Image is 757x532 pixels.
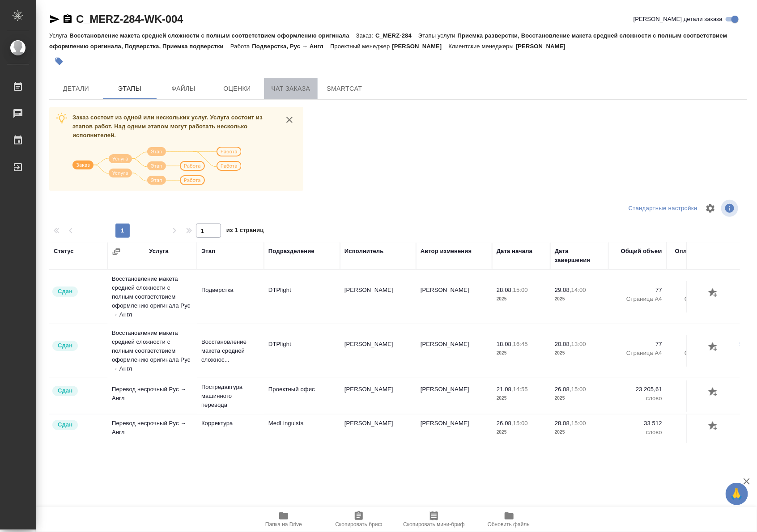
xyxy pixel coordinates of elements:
td: MedLinguists [264,414,340,446]
p: 2025 [497,428,546,437]
td: Восстановление макета средней сложности с полным соответствием оформлению оригинала Рус → Англ [107,324,197,378]
p: 77 [671,340,720,349]
p: Страница А4 [613,295,662,304]
p: Восстановление макета средней сложнос... [201,338,259,364]
td: [PERSON_NAME] [416,380,492,412]
p: 28.08, [555,420,571,426]
p: 2025 [555,349,604,358]
button: Скопировать ссылку [62,14,73,25]
p: слово [613,428,662,437]
p: Услуга [49,32,69,39]
button: Добавить оценку [706,385,721,400]
p: 77 [671,286,720,295]
button: Сгруппировать [112,247,121,256]
div: Дата завершения [555,247,604,265]
p: Проектный менеджер [330,43,392,50]
td: Перевод несрочный Рус → Англ [107,414,197,446]
p: Сдан [58,287,72,296]
div: Этап [201,247,215,256]
span: Заказ состоит из одной или нескольких услуг. Услуга состоит из этапов работ. Над одним этапом мог... [72,114,263,139]
p: 15:00 [513,420,528,426]
td: [PERSON_NAME] [340,335,416,367]
span: Посмотреть информацию [721,200,740,217]
span: 🙏 [729,485,744,503]
p: Клиентские менеджеры [448,43,516,50]
div: Оплачиваемый объем [671,247,720,265]
span: Оценки [216,83,259,94]
td: [PERSON_NAME] [416,335,492,367]
button: Добавить оценку [706,340,721,355]
span: Этапы [108,83,151,94]
p: [PERSON_NAME] [392,43,449,50]
p: C_MERZ-284 [375,32,418,39]
p: Заказ: [356,32,375,39]
p: 15:00 [571,420,586,426]
p: 26.08, [555,386,571,393]
span: Файлы [162,83,205,94]
p: 13:00 [571,341,586,347]
td: Перевод несрочный Рус → Англ [107,380,197,412]
p: 23 205,61 [671,385,720,394]
button: Добавить оценку [706,286,721,301]
p: Восстановление макета средней сложности с полным соответствием оформлению оригинала [69,32,356,39]
td: [PERSON_NAME] [416,281,492,312]
p: Корректура [201,419,259,428]
p: 16:45 [513,341,528,347]
p: Сдан [58,420,72,429]
button: 🙏 [726,483,748,505]
td: [PERSON_NAME] [340,281,416,312]
p: Страница А4 [613,349,662,358]
div: Дата начала [497,247,532,256]
td: DTPlight [264,281,340,312]
p: 2025 [555,428,604,437]
button: close [283,113,296,127]
div: Общий объем [621,247,662,256]
span: Настроить таблицу [700,198,721,219]
span: из 1 страниц [226,225,264,238]
p: слово [613,394,662,403]
span: Чат заказа [269,83,312,94]
p: 23 205,61 [613,385,662,394]
p: 14:55 [513,386,528,393]
p: Подверстка [201,286,259,295]
td: Восстановление макета средней сложности с полным соответствием оформлению оригинала Рус → Англ [107,270,197,324]
p: 14:00 [571,287,586,293]
p: 18.08, [497,341,513,347]
p: Сдан [58,386,72,395]
p: 2025 [497,295,546,304]
p: Постредактура машинного перевода [201,383,259,410]
p: 77 [613,340,662,349]
div: Подразделение [268,247,315,256]
p: 21.08, [497,386,513,393]
div: Статус [54,247,74,256]
p: 2025 [555,394,604,403]
p: Сдан [58,341,72,350]
div: Исполнитель [344,247,384,256]
p: 28.08, [497,287,513,293]
button: Добавить тэг [49,51,69,71]
p: [PERSON_NAME] [516,43,572,50]
td: [PERSON_NAME] [340,380,416,412]
div: split button [626,202,700,215]
p: 15:00 [513,287,528,293]
p: 29.08, [555,287,571,293]
p: 77 [613,286,662,295]
p: Работа [230,43,252,50]
span: Детали [55,83,98,94]
p: Подверстка, Рус → Англ [252,43,330,50]
td: Проектный офис [264,380,340,412]
p: Этапы услуги [418,32,458,39]
p: 2025 [497,349,546,358]
p: 2025 [497,394,546,403]
div: Автор изменения [421,247,472,256]
td: [PERSON_NAME] [416,414,492,446]
p: 15:00 [571,386,586,393]
button: Скопировать ссылку для ЯМессенджера [49,14,60,25]
p: Страница А4 [671,295,720,304]
p: 20.08, [555,341,571,347]
span: SmartCat [323,83,366,94]
p: слово [671,394,720,403]
span: [PERSON_NAME] детали заказа [634,15,723,24]
a: C_MERZ-284-WK-004 [76,13,183,25]
div: Услуга [149,247,168,256]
